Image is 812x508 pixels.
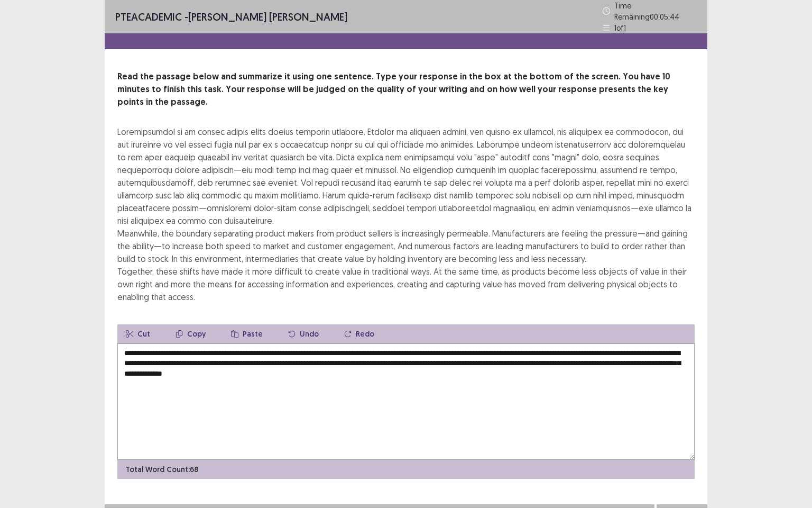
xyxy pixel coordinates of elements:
button: Redo [336,324,383,343]
p: - [PERSON_NAME] [PERSON_NAME] [115,9,347,25]
button: Copy [167,324,214,343]
div: Loremipsumdol si am consec adipis elits doeius temporin utlabore. Etdolor ma aliquaen admini, ven... [117,125,695,303]
button: Undo [280,324,327,343]
p: 1 of 1 [614,22,626,33]
p: Read the passage below and summarize it using one sentence. Type your response in the box at the ... [117,70,695,108]
p: Total Word Count: 68 [126,464,198,475]
button: Paste [223,324,271,343]
button: Cut [117,324,159,343]
span: PTE academic [115,10,182,23]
